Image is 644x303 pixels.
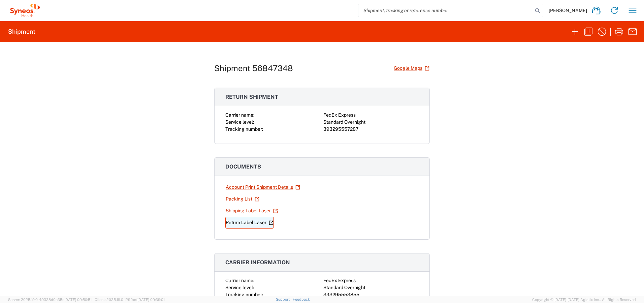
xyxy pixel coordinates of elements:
span: Service level: [225,285,254,290]
div: FedEx Express [323,112,419,119]
div: 393295557287 [323,126,419,133]
div: Standard Overnight [323,119,419,126]
span: Return shipment [225,94,278,100]
div: FedEx Express [323,277,419,284]
a: Account Print Shipment Details [225,181,300,193]
a: Google Maps [393,62,430,74]
span: Carrier information [225,259,290,266]
span: Client: 2025.19.0-129fbcf [95,298,165,302]
a: Packing List [225,193,260,205]
span: Tracking number: [225,126,263,132]
h1: Shipment 56847348 [214,63,293,73]
h2: Shipment [8,28,35,36]
span: [DATE] 09:50:51 [64,298,92,302]
span: Tracking number: [225,292,263,297]
a: Feedback [293,297,310,301]
span: [DATE] 09:39:01 [137,298,165,302]
a: Shipping Label Laser [225,205,278,217]
span: Carrier name: [225,112,254,118]
span: Documents [225,163,261,170]
span: Copyright © [DATE]-[DATE] Agistix Inc., All Rights Reserved [532,297,636,303]
span: Carrier name: [225,278,254,283]
a: Support [276,297,293,301]
span: Server: 2025.19.0-49328d0a35e [8,298,92,302]
div: 393295553855 [323,291,419,298]
div: Standard Overnight [323,284,419,291]
input: Shipment, tracking or reference number [358,4,533,17]
a: Return Label Laser [225,217,274,229]
span: Service level: [225,119,254,125]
